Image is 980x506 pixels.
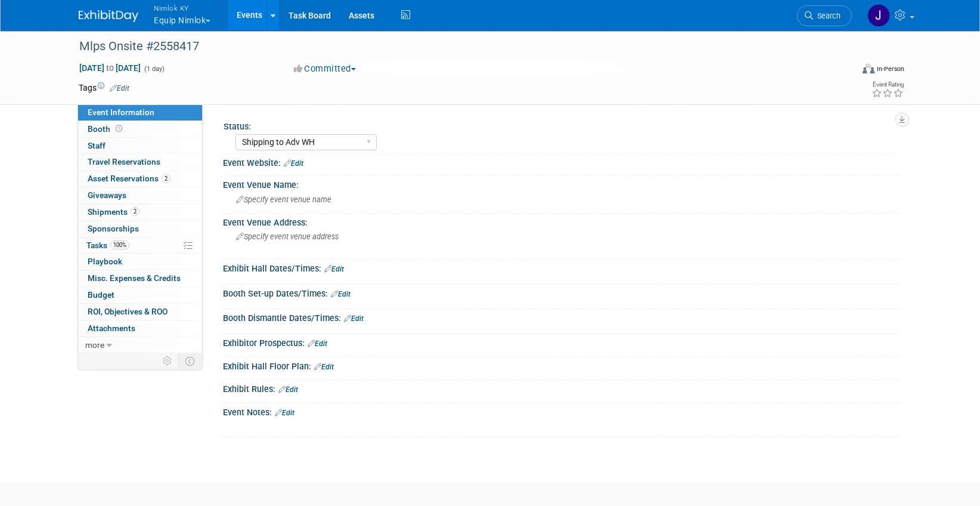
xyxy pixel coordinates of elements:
div: Event Format [781,62,904,80]
a: Search [797,5,852,26]
div: Exhibit Hall Dates/Times: [223,260,901,275]
span: Specify event venue name [236,195,331,204]
a: Playbook [78,254,202,270]
a: Edit [275,409,294,417]
span: Tasks [86,240,129,250]
a: Giveaways [78,187,202,203]
a: Sponsorships [78,221,202,237]
div: Event Venue Address: [223,214,901,229]
span: 100% [110,240,129,249]
span: ROI, Objectives & ROO [88,307,168,316]
a: Attachments [78,320,202,337]
span: Playbook [88,257,122,266]
td: Toggle Event Tabs [178,353,203,369]
span: Travel Reservations [88,157,160,166]
a: Edit [308,340,327,348]
span: Giveaways [88,190,126,200]
a: Misc. Expenses & Credits [78,270,202,286]
span: Booth [88,124,125,134]
div: Booth Dismantle Dates/Times: [223,309,901,325]
a: Edit [314,363,334,371]
a: Edit [324,265,344,273]
button: Committed [290,63,361,75]
div: Booth Set-up Dates/Times: [223,285,901,300]
span: Booth not reserved yet [113,124,125,133]
div: Event Venue Name: [223,176,901,191]
span: Staff [88,141,106,150]
a: Edit [331,290,351,298]
span: Search [813,11,841,20]
img: Jamie Dunn [867,4,890,27]
span: 2 [131,207,139,216]
span: [DATE] [DATE] [79,63,141,73]
img: Format-Inperson.png [863,64,874,73]
div: Exhibit Hall Floor Plan: [223,357,901,373]
img: ExhibitDay [79,10,138,22]
a: Travel Reservations [78,154,202,170]
a: Asset Reservations2 [78,171,202,187]
div: Event Website: [223,154,901,169]
a: Shipments2 [78,204,202,220]
span: Misc. Expenses & Credits [88,273,181,283]
span: Specify event venue address [236,232,339,241]
div: Exhibitor Prospectus: [223,334,901,350]
a: Edit [344,314,364,323]
a: Booth [78,121,202,137]
span: Sponsorships [88,224,139,233]
a: ROI, Objectives & ROO [78,304,202,320]
span: Asset Reservations [88,174,170,183]
span: Attachments [88,323,135,333]
td: Personalize Event Tab Strip [157,353,178,369]
a: Tasks100% [78,237,202,254]
div: Event Notes: [223,403,901,419]
a: Event Information [78,104,202,121]
a: Edit [110,84,129,92]
div: Exhibit Rules: [223,380,901,396]
a: Edit [278,385,298,394]
span: to [104,63,116,73]
span: Shipments [88,207,139,217]
td: Tags [79,82,129,94]
div: Event Rating [872,82,904,88]
span: Budget [88,290,114,300]
a: more [78,337,202,353]
a: Staff [78,138,202,154]
div: Mlps Onsite #2558417 [75,36,834,57]
span: (1 day) [143,65,165,73]
div: Status: [224,118,896,132]
div: In-Person [876,64,904,73]
span: Event Information [88,107,154,117]
span: Nimlok KY [154,2,210,14]
span: 2 [162,174,170,183]
span: more [85,340,104,350]
a: Edit [284,159,303,168]
a: Budget [78,287,202,303]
